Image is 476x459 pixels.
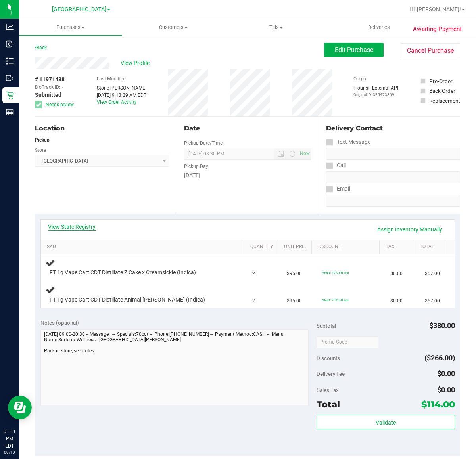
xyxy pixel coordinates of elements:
span: Sales Tax [317,387,339,393]
label: Email [326,183,350,195]
span: 2 [252,270,255,277]
span: Submitted [35,91,61,99]
span: 70cdt: 70% off line [321,298,349,302]
span: ($266.00) [424,354,455,362]
p: 09/19 [4,449,15,455]
label: Store [35,147,46,154]
inline-svg: Outbound [6,74,14,82]
p: 01:11 PM EDT [4,428,15,449]
span: Notes (optional) [40,319,79,326]
inline-svg: Retail [6,91,14,99]
span: Needs review [46,101,74,108]
span: Customers [122,24,224,31]
span: FT 1g Vape Cart CDT Distillate Animal [PERSON_NAME] (Indica) [50,296,205,304]
input: Format: (999) 999-9999 [326,148,460,160]
label: Pickup Day [184,163,208,170]
a: View Order Activity [97,99,137,105]
div: Flourish External API [353,84,398,98]
span: Subtotal [317,323,336,329]
span: $0.00 [390,270,403,277]
span: $57.00 [425,297,440,305]
span: Deliveries [357,24,401,31]
span: Discounts [317,351,340,365]
span: Edit Purchase [335,46,373,54]
label: Pickup Date/Time [184,140,223,147]
div: Replacement [429,97,460,105]
label: Call [326,160,346,171]
span: $57.00 [425,270,440,277]
a: Tax [386,244,410,250]
button: Edit Purchase [324,43,384,57]
a: SKU [47,244,241,250]
inline-svg: Analytics [6,23,14,31]
span: $114.00 [421,399,455,410]
span: - [62,84,63,91]
div: Pre-Order [429,77,453,85]
a: Deliveries [328,19,430,36]
span: # 11971488 [35,75,65,84]
a: Back [35,45,47,50]
iframe: Resource center [8,396,32,419]
span: Validate [376,419,396,426]
input: Promo Code [317,336,378,348]
div: Location [35,124,169,133]
span: Purchases [19,24,122,31]
span: 2 [252,297,255,305]
span: $95.00 [287,297,302,305]
a: Total [420,244,444,250]
div: Stone [PERSON_NAME] [97,84,146,92]
label: Text Message [326,136,370,148]
div: Back Order [429,87,455,95]
inline-svg: Inventory [6,57,14,65]
a: Unit Price [284,244,309,250]
div: [DATE] [184,171,311,180]
a: Customers [122,19,225,36]
a: View State Registry [48,223,96,231]
div: [DATE] 9:13:29 AM EDT [97,92,146,99]
button: Validate [317,415,455,429]
a: Discount [318,244,376,250]
span: $0.00 [437,386,455,394]
a: Purchases [19,19,122,36]
input: Format: (999) 999-9999 [326,171,460,183]
label: Origin [353,75,366,82]
span: $0.00 [390,297,403,305]
span: FT 1g Vape Cart CDT Distillate Z Cake x Creamsickle (Indica) [50,269,196,276]
span: $380.00 [429,321,455,330]
div: Date [184,124,311,133]
span: Tills [225,24,327,31]
a: Assign Inventory Manually [372,223,447,236]
span: View Profile [121,59,152,67]
span: $0.00 [437,369,455,378]
p: Original ID: 325473369 [353,92,398,98]
a: Tills [225,19,327,36]
span: 70cdt: 70% off line [321,271,349,275]
strong: Pickup [35,137,50,143]
label: Last Modified [97,75,126,82]
a: Quantity [250,244,275,250]
span: Total [317,399,340,410]
span: Delivery Fee [317,371,345,377]
inline-svg: Reports [6,108,14,116]
div: Delivery Contact [326,124,460,133]
span: $95.00 [287,270,302,277]
button: Cancel Purchase [401,43,460,58]
span: Awaiting Payment [413,25,462,34]
span: [GEOGRAPHIC_DATA] [52,6,106,13]
inline-svg: Inbound [6,40,14,48]
span: Hi, [PERSON_NAME]! [409,6,461,12]
span: BioTrack ID: [35,84,60,91]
